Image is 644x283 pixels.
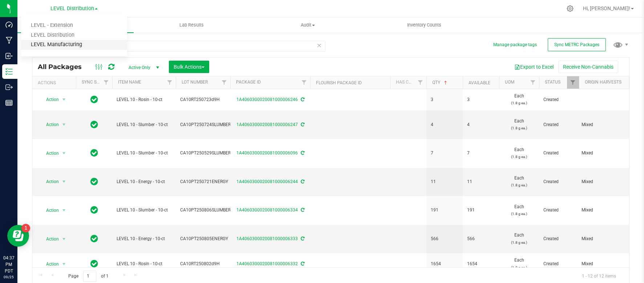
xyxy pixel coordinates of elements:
inline-svg: Reports [5,99,13,106]
span: select [60,148,69,158]
span: In Sync [90,120,98,130]
span: CA10RT250802d9H [180,260,226,267]
span: Each [503,175,535,189]
a: Filter [527,76,539,89]
inline-svg: Manufacturing [5,37,13,44]
p: (1.8 g ea.) [503,264,535,271]
span: 1 - 12 of 12 items [576,271,622,282]
span: Sync from Compliance System [300,261,304,266]
span: LEVEL Distribution [50,5,94,12]
a: Flourish Package ID [316,80,362,85]
a: Lab Results [134,17,250,33]
inline-svg: Inventory [5,68,13,75]
span: Created [543,207,575,214]
span: Sync METRC Packages [554,42,599,47]
span: Each [503,93,535,106]
span: 566 [431,235,458,242]
p: (1.8 g ea.) [503,100,535,106]
span: In Sync [90,234,98,244]
input: 1 [83,271,96,282]
th: Has COA [390,76,426,89]
span: Sync from Compliance System [300,122,304,127]
span: CA10RT250723d9H [180,96,226,103]
span: 7 [431,150,458,157]
p: (1.8 g ea.) [503,239,535,246]
span: 3 [431,96,458,103]
p: 04:37 PM PDT [3,255,14,274]
span: LEVEL 10 - Energy - 10-ct [117,235,171,242]
a: LEVEL Distribution [21,31,127,40]
a: Available [469,80,490,85]
span: 191 [467,207,495,214]
a: 1A4060300020081000006247 [236,122,298,127]
span: Created [543,178,575,185]
span: LEVEL 10 - Energy - 10-ct [117,178,171,185]
a: Filter [298,76,310,89]
a: Sync Status [82,80,110,85]
inline-svg: Outbound [5,84,13,91]
iframe: Resource center [7,225,29,247]
button: Sync METRC Packages [548,38,606,51]
span: 1654 [431,260,458,267]
span: Action [40,120,59,130]
span: Sync from Compliance System [300,150,304,155]
inline-svg: Dashboard [5,21,13,28]
a: Filter [218,76,230,89]
p: (1.8 g ea.) [503,210,535,217]
span: Clear [317,41,322,50]
a: Status [545,80,560,85]
div: Actions [38,80,73,85]
span: CA10PT250806SLUMBER [180,207,231,214]
a: 1A4060300020081000006096 [236,150,298,155]
span: In Sync [90,259,98,269]
span: Sync from Compliance System [300,207,304,213]
span: LEVEL 10 - Rosin - 10-ct [117,96,171,103]
span: Each [503,203,535,217]
span: Each [503,232,535,246]
span: 11 [431,178,458,185]
span: Hi, [PERSON_NAME]! [583,5,630,11]
span: Action [40,234,59,244]
span: select [60,234,69,244]
a: UOM [505,80,514,85]
span: 7 [467,150,495,157]
a: 1A4060300020081000006244 [236,179,298,184]
a: Filter [164,76,176,89]
a: Filter [100,76,112,89]
button: Bulk Actions [169,61,209,73]
a: Qty [432,80,449,85]
span: LEVEL 10 - Slumber - 10-ct [117,121,171,128]
p: 09/25 [3,274,14,280]
span: 4 [431,121,458,128]
iframe: Resource center unread badge [21,224,30,233]
span: Lab Results [170,22,214,28]
div: Manage settings [566,5,575,12]
span: Action [40,259,59,269]
span: CA10PT250529SLUMBER2 [180,150,233,157]
span: Each [503,257,535,271]
span: Created [543,96,575,103]
span: In Sync [90,148,98,158]
span: Created [543,235,575,242]
a: Origin Harvests [585,80,621,85]
a: 1A4060300020081000006334 [236,207,298,213]
span: Each [503,118,535,132]
a: Audit [250,17,366,33]
span: Created [543,150,575,157]
button: Export to Excel [510,61,558,73]
span: LEVEL 10 - Slumber - 10-ct [117,207,171,214]
span: LEVEL 10 - Slumber - 10-ct [117,150,171,157]
span: 11 [467,178,495,185]
span: In Sync [90,94,98,105]
span: All Packages [38,63,89,71]
a: 1A4060300020081000006333 [236,236,298,241]
span: Bulk Actions [174,64,204,70]
span: select [60,94,69,105]
a: Inventory Counts [366,17,482,33]
span: select [60,259,69,269]
span: Created [543,121,575,128]
p: (1.8 g ea.) [503,153,535,160]
span: select [60,177,69,187]
button: Receive Non-Cannabis [558,61,618,73]
p: (1.8 g ea.) [503,125,535,132]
